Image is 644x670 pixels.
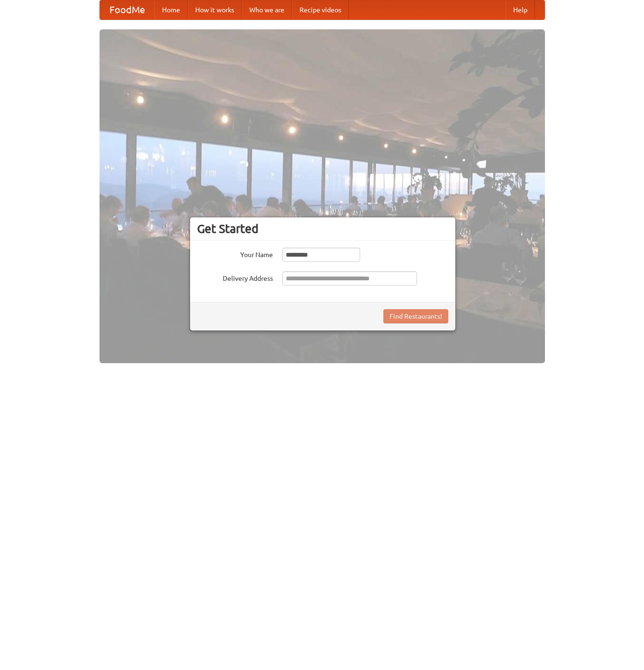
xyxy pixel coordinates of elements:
[506,0,535,19] a: Help
[292,0,349,19] a: Recipe videos
[383,309,448,323] button: Find Restaurants!
[100,0,154,19] a: FoodMe
[188,0,242,19] a: How it works
[242,0,292,19] a: Who we are
[197,271,273,283] label: Delivery Address
[154,0,188,19] a: Home
[197,248,273,259] label: Your Name
[197,222,448,236] h3: Get Started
